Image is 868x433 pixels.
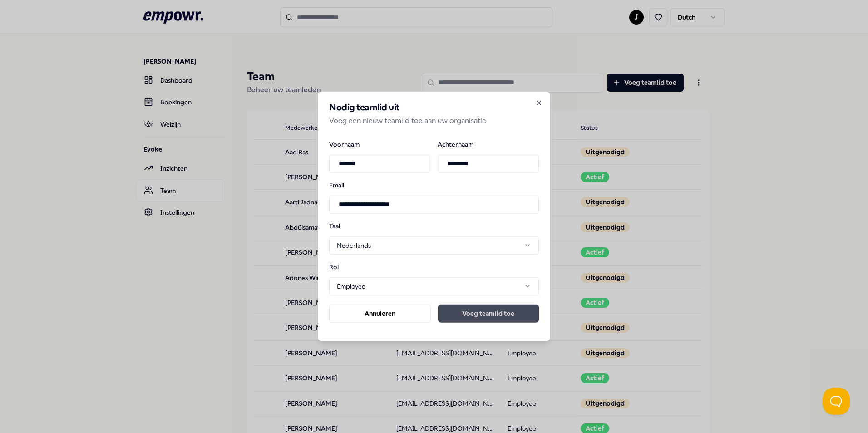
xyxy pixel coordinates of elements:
label: Taal [329,222,376,229]
h2: Nodig teamlid uit [329,103,539,112]
label: Rol [329,264,376,270]
button: Voeg teamlid toe [438,305,539,323]
label: Achternaam [438,141,539,147]
p: Voeg een nieuw teamlid toe aan uw organisatie [329,115,539,127]
label: Voornaam [329,141,430,147]
label: Email [329,182,539,188]
button: Annuleren [329,305,431,323]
